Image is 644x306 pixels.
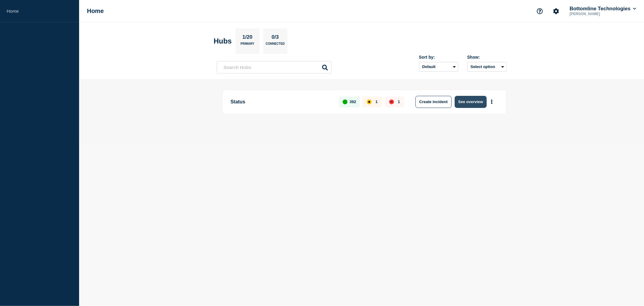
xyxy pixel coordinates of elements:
p: Connected [266,42,285,48]
p: 1 [376,99,378,104]
div: affected [367,99,372,104]
button: More actions [488,96,496,107]
p: [PERSON_NAME] [569,12,631,16]
button: Select option [467,62,507,72]
button: Support [533,5,546,18]
div: up [343,99,348,104]
p: 1/20 [240,34,255,42]
div: down [389,99,394,104]
button: Create incident [415,96,452,108]
button: Account settings [550,5,562,18]
p: 0/3 [269,34,281,42]
select: Sort by [419,62,458,72]
div: Sort by: [419,55,458,60]
div: Show: [467,55,507,60]
h2: Hubs [214,37,232,45]
input: Search Hubs [217,61,332,73]
h1: Home [87,8,104,15]
p: Primary [241,42,255,48]
button: See overview [455,96,487,108]
p: 392 [350,99,356,104]
p: 1 [398,99,400,104]
p: Status [231,96,332,108]
button: Bottomline Technologies [569,6,637,12]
